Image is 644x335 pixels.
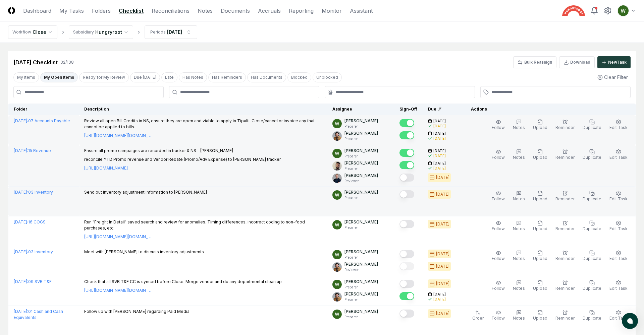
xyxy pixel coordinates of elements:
button: Edit Task [608,148,629,162]
button: Mark complete [399,174,414,182]
span: Edit Task [609,316,628,321]
span: Reminder [555,125,575,130]
p: [PERSON_NAME] [344,309,378,315]
p: Preparer [344,166,378,171]
button: atlas-launcher [622,313,638,329]
button: Upload [532,118,549,132]
button: Duplicate [581,189,603,203]
a: Accruals [258,7,281,15]
span: Edit Task [609,196,628,201]
p: Follow up with [PERSON_NAME] regarding Paid Media [84,309,190,315]
button: Has Notes [179,72,207,82]
span: [DATE] : [14,309,28,314]
p: Reviewer [344,267,378,272]
button: Edit Task [608,219,629,233]
button: Follow [490,219,506,233]
img: ACg8ocIj8Ed1971QfF93IUVvJX6lPm3y0CRToLvfAg4p8TYQk6NAZIo=s96-c [332,292,342,301]
p: Run "Freight In Detail" saved search and review for anomalies. Timing differences, incorrect codi... [84,219,322,231]
img: Hungryroot logo [562,5,585,16]
p: Preparer [344,136,378,141]
span: Reminder [555,196,575,201]
button: Notes [512,309,526,323]
span: Duplicate [583,226,601,231]
span: Notes [513,286,525,291]
p: Preparer [344,195,378,200]
div: Actions [466,106,631,112]
img: ACg8ocIK_peNeqvot3Ahh9567LsVhi0q3GD2O_uFDzmfmpbAfkCWeQ=s96-c [332,119,342,128]
p: Preparer [344,315,378,320]
button: My Open Items [40,72,78,82]
span: Duplicate [583,196,601,201]
button: Duplicate [581,118,603,132]
a: Checklist [119,7,144,15]
span: Notes [513,155,525,160]
img: ACg8ocIK_peNeqvot3Ahh9567LsVhi0q3GD2O_uFDzmfmpbAfkCWeQ=s96-c [332,280,342,289]
th: Folder [8,104,79,115]
span: Notes [513,196,525,201]
div: [DATE] [436,175,449,181]
span: Upload [533,256,547,261]
span: Reminder [555,286,575,291]
button: Upload [532,249,549,263]
a: [DATE]:09 SVB T&E [14,279,52,284]
div: Workflow [12,29,31,35]
p: Review all open Bill Credits in NS, ensure they are open and viable to apply in Tipalti. Close/ca... [84,118,322,130]
button: Clear Filter [595,71,631,83]
button: Has Reminders [208,72,246,82]
span: Follow [492,196,505,201]
img: Logo [8,7,15,14]
button: Edit Task [608,118,629,132]
button: Notes [512,279,526,293]
button: Upload [532,279,549,293]
p: [PERSON_NAME] [344,291,378,297]
a: [DATE]:03 Inventory [14,249,53,254]
p: Preparer [344,285,378,290]
a: [URL][DOMAIN_NAME][DOMAIN_NAME] [84,133,151,139]
span: Duplicate [583,155,601,160]
button: Upload [532,309,549,323]
p: Reviewer [344,179,378,184]
button: Follow [490,118,506,132]
div: [DATE] [436,221,449,227]
a: [DATE]:15 Revenue [14,148,51,153]
p: [PERSON_NAME] [344,148,378,154]
img: ACg8ocIK_peNeqvot3Ahh9567LsVhi0q3GD2O_uFDzmfmpbAfkCWeQ=s96-c [332,310,342,319]
img: ACg8ocIj8Ed1971QfF93IUVvJX6lPm3y0CRToLvfAg4p8TYQk6NAZIo=s96-c [332,262,342,272]
span: [DATE] [433,119,446,124]
p: [PERSON_NAME] [344,160,378,166]
img: ACg8ocIK_peNeqvot3Ahh9567LsVhi0q3GD2O_uFDzmfmpbAfkCWeQ=s96-c [618,5,629,16]
div: [DATE] Checklist [13,58,58,66]
span: Duplicate [583,125,601,130]
button: Follow [490,189,506,203]
a: [URL][DOMAIN_NAME][DOMAIN_NAME] [84,234,151,240]
button: Mark complete [399,220,414,228]
img: d09822cc-9b6d-4858-8d66-9570c114c672_214030b4-299a-48fd-ad93-fc7c7aef54c6.png [332,161,342,171]
button: Order [471,309,485,323]
span: Edit Task [609,286,628,291]
th: Description [79,104,327,115]
button: Mark complete [399,190,414,198]
img: ACg8ocIK_peNeqvot3Ahh9567LsVhi0q3GD2O_uFDzmfmpbAfkCWeQ=s96-c [332,220,342,229]
span: Edit Task [609,226,628,231]
p: Preparer [344,297,378,302]
span: Upload [533,226,547,231]
span: [DATE] : [14,219,28,224]
a: [DATE]:16 COGS [14,219,46,224]
span: [DATE] [433,161,446,166]
a: [URL][DOMAIN_NAME] [84,165,128,171]
span: Follow [492,226,505,231]
span: Duplicate [583,286,601,291]
p: [PERSON_NAME] [344,219,378,225]
a: Dashboard [23,7,51,15]
button: Edit Task [608,279,629,293]
p: Preparer [344,154,378,159]
span: Reminder [555,226,575,231]
div: [DATE] [436,191,449,197]
span: Order [472,316,484,321]
button: Mark complete [399,280,414,288]
span: Notes [513,226,525,231]
img: ACg8ocLvq7MjQV6RZF1_Z8o96cGG_vCwfvrLdMx8PuJaibycWA8ZaAE=s96-c [332,174,342,183]
div: Periods [150,29,166,35]
span: Upload [533,196,547,201]
p: reconcile YTD Promo revenue and Vendor Rebate (Promo/Adv Expense) to [PERSON_NAME] tracker [84,156,281,162]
